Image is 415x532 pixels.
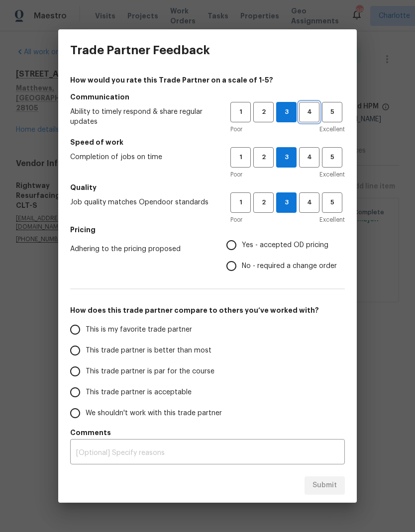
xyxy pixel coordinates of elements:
span: We shouldn't work with this trade partner [86,408,222,419]
span: Poor [230,215,242,225]
button: 5 [322,102,342,122]
span: Yes - accepted OD pricing [242,240,328,251]
span: Ability to timely respond & share regular updates [70,107,214,127]
span: 1 [231,152,250,163]
button: 4 [299,147,319,168]
span: Excellent [319,124,345,134]
h3: Trade Partner Feedback [70,43,210,57]
span: This trade partner is better than most [86,346,211,356]
span: 2 [254,152,273,163]
span: 1 [231,197,250,208]
span: This trade partner is par for the course [86,366,214,377]
span: 4 [300,106,318,118]
button: 3 [276,102,297,122]
button: 5 [322,147,342,168]
button: 1 [230,192,251,213]
h5: Quality [70,182,345,192]
span: 2 [254,197,273,208]
span: 5 [323,106,341,118]
span: 5 [323,197,341,208]
h5: Pricing [70,225,345,235]
span: Excellent [319,170,345,179]
h5: Comments [70,428,345,438]
button: 2 [253,147,274,168]
span: 5 [323,152,341,163]
button: 3 [276,147,297,168]
button: 2 [253,102,274,122]
span: 4 [300,152,318,163]
div: How does this trade partner compare to others you’ve worked with? [70,319,345,424]
h5: Speed of work [70,137,345,147]
span: 4 [300,197,318,208]
button: 1 [230,147,251,168]
span: This trade partner is acceptable [86,387,192,398]
button: 5 [322,192,342,213]
span: Excellent [319,215,345,225]
span: 2 [254,106,273,118]
span: 3 [277,197,296,208]
button: 1 [230,102,251,122]
span: Poor [230,170,242,179]
span: 3 [277,106,296,118]
div: Pricing [226,235,345,276]
span: Poor [230,124,242,134]
span: No - required a change order [242,261,337,271]
span: Adhering to the pricing proposed [70,244,210,254]
span: 1 [231,106,250,118]
span: 3 [277,152,296,163]
button: 4 [299,192,319,213]
span: Completion of jobs on time [70,152,214,162]
button: 2 [253,192,274,213]
h4: How would you rate this Trade Partner on a scale of 1-5? [70,75,345,85]
button: 3 [276,192,297,213]
h5: Communication [70,92,345,102]
span: Job quality matches Opendoor standards [70,197,214,207]
button: 4 [299,102,319,122]
h5: How does this trade partner compare to others you’ve worked with? [70,305,345,315]
span: This is my favorite trade partner [86,325,192,335]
